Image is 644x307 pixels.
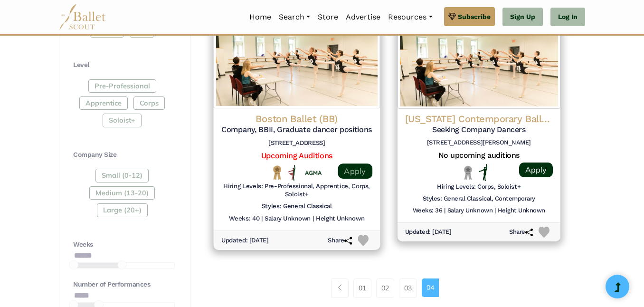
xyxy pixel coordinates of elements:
[502,8,543,27] a: Sign Up
[275,7,314,27] a: Search
[328,236,352,244] h6: Share
[73,150,175,160] h4: Company Size
[437,183,521,191] h6: Hiring Levels: Corps, Soloist+
[229,215,259,223] h6: Weeks: 40
[422,278,439,297] a: 04
[405,151,553,161] h5: No upcoming auditions
[338,163,372,179] a: Apply
[265,215,311,223] h6: Salary Unknown
[399,278,417,297] a: 03
[271,165,284,180] img: National
[376,278,394,297] a: 02
[519,163,553,177] a: Apply
[305,170,322,176] img: Union
[448,11,456,22] img: gem.svg
[509,228,533,236] h6: Share
[494,207,496,215] h6: |
[73,60,175,70] h4: Level
[405,125,553,135] h5: Seeking Company Dancers
[221,236,269,244] h6: Updated: [DATE]
[413,207,443,215] h6: Weeks: 36
[405,139,553,147] h6: [STREET_ADDRESS][PERSON_NAME]
[384,7,436,27] a: Resources
[221,139,372,147] h6: [STREET_ADDRESS]
[288,165,295,181] img: All
[358,235,369,246] img: Heart
[221,125,372,135] h5: Company, BBII, Graduate dancer positions ([DATE]-[DATE])
[316,215,364,223] h6: Height Unknown
[353,278,371,297] a: 01
[423,195,535,203] h6: Styles: General Classical, Contemporary
[73,280,175,289] h4: Number of Performances
[405,228,452,236] h6: Updated: [DATE]
[221,182,372,198] h6: Hiring Levels: Pre-Professional, Apprentice, Corps, Soloist+
[246,7,275,27] a: Home
[444,7,495,26] a: Subscribe
[398,14,561,109] img: Logo
[550,8,585,27] a: Log In
[73,240,175,249] h4: Weeks
[498,207,545,215] h6: Height Unknown
[313,215,314,223] h6: |
[539,227,549,238] img: Heart
[342,7,384,27] a: Advertise
[221,112,372,125] h4: Boston Ballet (BB)
[444,207,445,215] h6: |
[314,7,342,27] a: Store
[261,215,263,223] h6: |
[405,113,553,125] h4: [US_STATE] Contemporary Ballet (OCB)
[458,11,491,22] span: Subscribe
[262,202,332,211] h6: Styles: General Classical
[462,165,474,180] img: Local
[447,207,492,215] h6: Salary Unknown
[261,151,332,160] a: Upcoming Auditions
[331,278,444,297] nav: Page navigation example
[214,11,380,108] img: Logo
[479,164,487,181] img: Flat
